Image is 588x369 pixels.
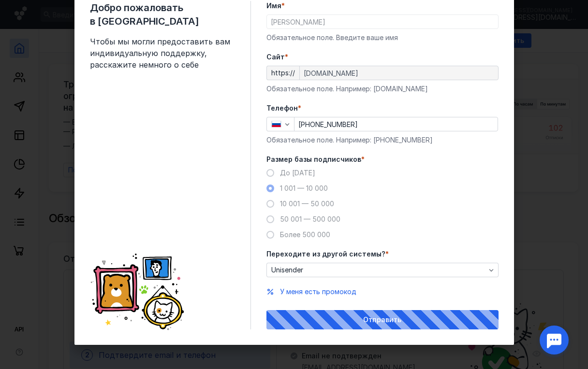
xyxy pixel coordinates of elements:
span: Добро пожаловать в [GEOGRAPHIC_DATA] [90,1,235,28]
button: У меня есть промокод [280,287,356,297]
button: Unisender [266,263,499,277]
span: У меня есть промокод [280,287,356,296]
span: Unisender [271,266,303,274]
span: Телефон [266,103,298,113]
div: Обязательное поле. Введите ваше имя [266,33,499,43]
span: Переходите из другой системы? [266,249,385,259]
span: Cайт [266,52,285,62]
span: Размер базы подписчиков [266,155,361,164]
div: Обязательное поле. Например: [PHONE_NUMBER] [266,135,499,145]
span: Чтобы мы могли предоставить вам индивидуальную поддержку, расскажите немного о себе [90,36,235,71]
span: Имя [266,1,281,11]
div: Обязательное поле. Например: [DOMAIN_NAME] [266,84,499,94]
